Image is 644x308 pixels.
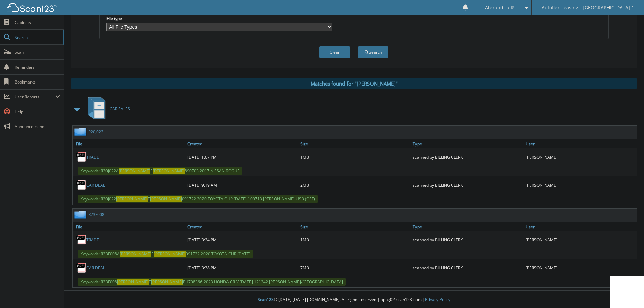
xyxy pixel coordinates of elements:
span: Scan123 [258,297,274,302]
span: Keywords: R20J022 E 091722 2020 TOYOTA CHR [DATE] 109713 [PERSON_NAME] USB (OSF) [78,195,318,203]
label: File type [106,16,332,21]
a: CAR DEAL [86,182,105,188]
div: scanned by BILLING CLERK [411,233,524,246]
a: Privacy Policy [425,297,450,302]
button: Search [358,46,388,58]
img: folder2.png [74,210,88,219]
div: 7MB [299,261,411,275]
span: Bookmarks [15,79,60,85]
span: Search [15,34,59,40]
div: © [DATE]-[DATE] [DOMAIN_NAME]. All rights reserved | appg02-scan123-com | [64,291,644,308]
div: [DATE] 1:07 PM [186,150,299,164]
a: R23F008 [88,212,104,217]
img: folder2.png [74,127,88,136]
span: [PERSON_NAME] [120,251,151,257]
img: PDF.png [76,152,86,162]
a: User [524,139,637,148]
span: [PERSON_NAME] [153,168,185,174]
a: User [524,222,637,231]
div: 2MB [299,178,411,192]
iframe: Chat Widget [610,276,644,308]
span: Keywords: R23F008A E 091722 2020 TOYOTA CHR [DATE] [78,250,253,258]
a: TRADE [86,154,99,160]
span: Reminders [15,64,60,70]
button: Clear [319,46,350,58]
div: [DATE] 9:19 AM [186,178,299,192]
a: TRADE [86,237,99,243]
div: [PERSON_NAME] [524,150,637,164]
div: Matches found for "[PERSON_NAME]" [71,78,637,89]
a: Created [186,222,299,231]
span: User Reports [15,94,55,100]
span: Scan [15,49,60,55]
div: [DATE] 3:38 PM [186,261,299,275]
span: [PERSON_NAME] [151,279,183,285]
div: [PERSON_NAME] [524,261,637,275]
span: CAR SALES [110,106,130,112]
a: Size [299,139,411,148]
span: [PERSON_NAME] [150,196,182,202]
span: Keywords: R23F008 E PH708366 2023 HONDA CR-V [DATE] 121242 [PERSON_NAME]/[GEOGRAPHIC_DATA] [78,278,346,286]
a: CAR SALES [84,95,130,122]
span: Announcements [15,124,60,129]
span: Alexandria R. [485,6,515,10]
img: scan123-logo-white.svg [7,3,57,12]
span: [PERSON_NAME] [117,279,149,285]
a: File [73,222,186,231]
div: [DATE] 3:24 PM [186,233,299,246]
div: scanned by BILLING CLERK [411,261,524,275]
a: Type [411,139,524,148]
img: PDF.png [76,235,86,245]
span: Help [15,109,60,115]
span: Autoflex Leasing - [GEOGRAPHIC_DATA] 1 [542,6,634,10]
a: Size [299,222,411,231]
span: [PERSON_NAME] [116,196,148,202]
a: File [73,139,186,148]
span: Keywords: R20J022A E 890703 2017 NISSAN ROGUE [78,167,242,175]
div: 1MB [299,233,411,246]
span: [PERSON_NAME] [154,251,186,257]
a: CAR DEAL [86,265,105,271]
img: PDF.png [76,263,86,273]
div: scanned by BILLING CLERK [411,178,524,192]
a: Type [411,222,524,231]
div: 1MB [299,150,411,164]
span: [PERSON_NAME] [119,168,150,174]
div: [PERSON_NAME] [524,233,637,246]
span: Cabinets [15,20,60,25]
img: PDF.png [76,180,86,190]
div: scanned by BILLING CLERK [411,150,524,164]
div: [PERSON_NAME] [524,178,637,192]
a: Created [186,139,299,148]
a: R20J022 [88,129,103,135]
